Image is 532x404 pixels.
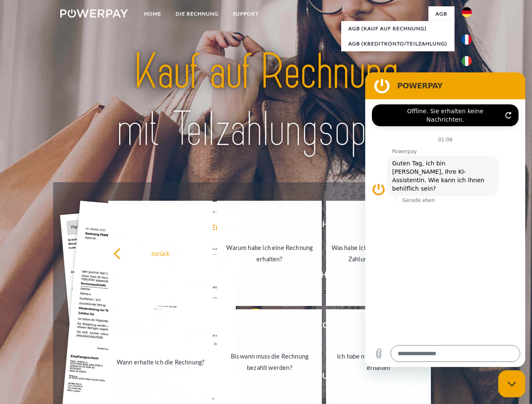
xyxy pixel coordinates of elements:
[428,6,454,21] a: agb
[365,72,525,367] iframe: Messaging-Fenster
[137,6,168,21] a: Home
[60,9,128,18] img: logo-powerpay-white.svg
[226,6,266,21] a: SUPPORT
[498,370,525,397] iframe: Schaltfläche zum Öffnen des Messaging-Fensters; Konversation läuft
[462,35,472,45] img: fr
[331,351,426,373] div: Ich habe nur eine Teillieferung erhalten
[80,40,452,161] img: title-powerpay_de.svg
[222,351,317,373] div: Bis wann muss die Rechnung bezahlt werden?
[168,6,226,21] a: DIE RECHNUNG
[326,201,431,306] a: Was habe ich noch offen, ist meine Zahlung eingegangen?
[222,242,317,265] div: Warum habe ich eine Rechnung erhalten?
[462,56,472,66] img: it
[341,21,454,36] a: AGB (Kauf auf Rechnung)
[462,7,472,17] img: de
[113,247,208,259] div: zurück
[113,356,208,367] div: Wann erhalte ich die Rechnung?
[331,242,426,265] div: Was habe ich noch offen, ist meine Zahlung eingegangen?
[341,36,454,51] a: AGB (Kreditkonto/Teilzahlung)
